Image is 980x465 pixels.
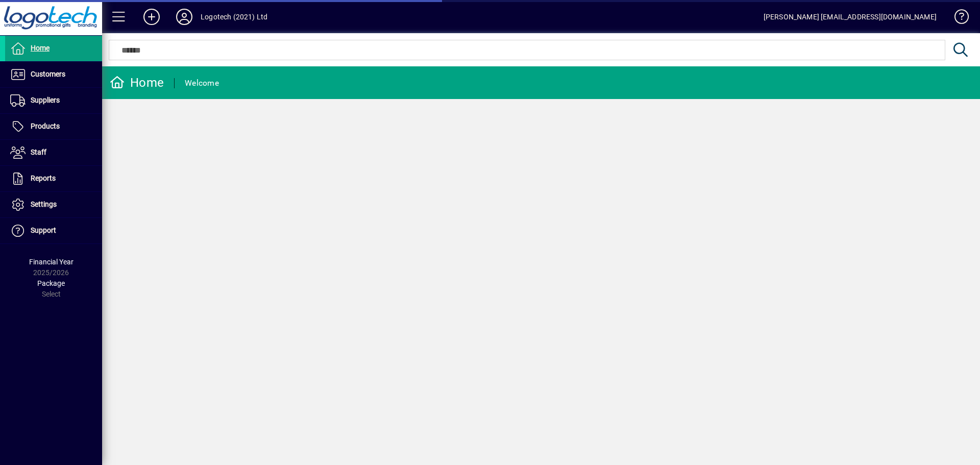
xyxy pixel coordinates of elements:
button: Profile [168,8,201,26]
a: Customers [5,62,102,87]
span: Home [31,44,50,52]
a: Staff [5,140,102,165]
span: Financial Year [29,258,73,266]
button: Add [135,8,168,26]
span: Reports [31,174,56,182]
div: Welcome [185,75,219,91]
div: Home [110,75,164,91]
div: Logotech (2021) Ltd [201,9,267,25]
a: Reports [5,166,102,191]
span: Support [31,226,56,234]
a: Products [5,114,102,139]
span: Staff [31,148,46,156]
span: Settings [31,200,57,208]
span: Customers [31,70,65,78]
a: Settings [5,192,102,217]
a: Suppliers [5,88,102,113]
span: Products [31,122,60,130]
a: Knowledge Base [947,2,967,35]
span: Suppliers [31,96,60,104]
a: Support [5,218,102,243]
div: [PERSON_NAME] [EMAIL_ADDRESS][DOMAIN_NAME] [764,9,937,25]
span: Package [37,279,65,287]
